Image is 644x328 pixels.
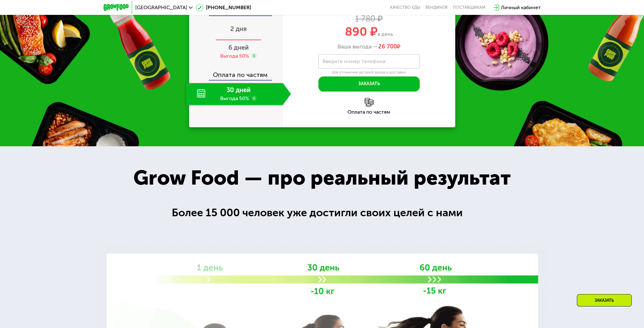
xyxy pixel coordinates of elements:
[228,44,249,51] span: 6 дней
[390,5,420,10] a: Качество еды
[425,5,448,10] a: Вендинги
[501,4,541,11] div: Личный кабинет
[577,294,632,306] div: Заказать
[378,31,393,37] span: в день
[378,43,400,50] span: ₽
[365,98,373,107] img: l6xcnZfty9opOoJh.png
[345,24,378,39] span: 890 ₽
[318,70,420,75] div: Для уточнения деталей заказа и доставки
[172,205,472,221] div: Более 15 000 человек уже достигли своих целей с нами
[190,65,283,80] div: Оплата по частям
[190,7,283,15] div: Оплата сразу
[283,43,455,50] div: Ваша выгода —
[322,60,385,63] label: Введите номер телефона
[453,5,485,10] div: поставщикам
[318,76,420,91] button: Заказать
[196,4,251,11] a: [PHONE_NUMBER]
[135,5,187,10] span: [GEOGRAPHIC_DATA]
[378,43,397,50] span: 26 700
[283,110,455,115] div: Оплата по частям
[283,16,455,22] div: 1 780 ₽
[230,25,247,33] span: 2 дня
[119,163,525,193] div: Grow Food — про реальный результат
[220,53,249,60] div: Выгода 50%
